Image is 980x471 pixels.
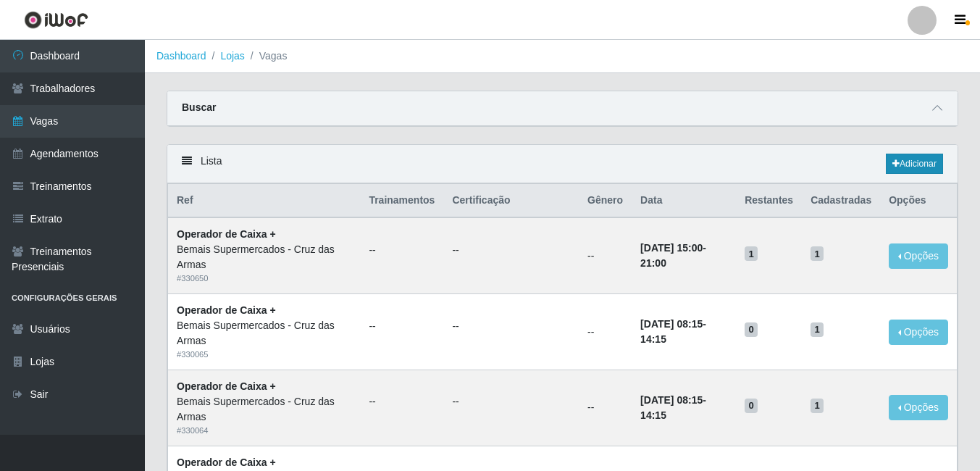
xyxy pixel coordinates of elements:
[177,380,276,392] strong: Operador de Caixa +
[156,50,206,62] a: Dashboard
[452,394,570,409] ul: --
[640,242,706,269] strong: -
[369,319,435,334] ul: --
[880,184,957,218] th: Opções
[220,50,244,62] a: Lojas
[177,242,351,272] div: Bemais Supermercados - Cruz das Armas
[177,349,351,361] div: # 330065
[145,40,980,73] nav: breadcrumb
[640,394,703,406] time: [DATE] 08:15
[177,272,351,285] div: # 330650
[889,320,948,345] button: Opções
[640,318,706,345] strong: -
[579,370,632,446] td: --
[632,184,736,218] th: Data
[889,243,948,269] button: Opções
[177,425,351,437] div: # 330064
[745,246,758,261] span: 1
[640,409,666,421] time: 14:15
[167,145,958,183] div: Lista
[452,319,570,334] ul: --
[182,101,216,113] strong: Buscar
[745,399,758,413] span: 0
[168,184,361,218] th: Ref
[177,318,351,349] div: Bemais Supermercados - Cruz das Armas
[889,395,948,420] button: Opções
[811,399,824,413] span: 1
[886,154,943,174] a: Adicionar
[177,228,276,240] strong: Operador de Caixa +
[245,49,288,64] li: Vagas
[640,333,666,345] time: 14:15
[640,242,703,254] time: [DATE] 15:00
[443,184,579,218] th: Certificação
[579,294,632,370] td: --
[745,322,758,337] span: 0
[360,184,443,218] th: Trainamentos
[369,243,435,258] ul: --
[177,394,351,425] div: Bemais Supermercados - Cruz das Armas
[802,184,880,218] th: Cadastradas
[579,184,632,218] th: Gênero
[369,394,435,409] ul: --
[24,11,88,29] img: CoreUI Logo
[177,304,276,316] strong: Operador de Caixa +
[811,246,824,261] span: 1
[177,457,276,468] strong: Operador de Caixa +
[640,318,703,330] time: [DATE] 08:15
[452,243,570,258] ul: --
[736,184,802,218] th: Restantes
[811,322,824,337] span: 1
[579,217,632,293] td: --
[640,257,666,269] time: 21:00
[640,394,706,421] strong: -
